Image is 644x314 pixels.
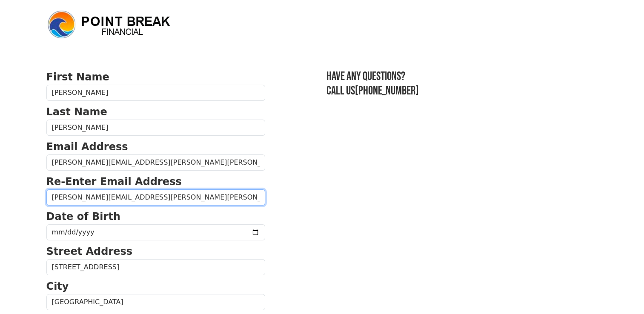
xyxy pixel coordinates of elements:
[46,176,182,188] strong: Re-Enter Email Address
[46,106,107,118] strong: Last Name
[46,211,120,223] strong: Date of Birth
[46,154,265,171] input: Email Address
[46,120,265,136] input: Last Name
[46,85,265,101] input: First Name
[46,9,174,40] img: logo.png
[46,259,265,275] input: Street Address
[326,84,598,98] h3: Call us
[46,189,265,206] input: Re-Enter Email Address
[46,71,109,83] strong: First Name
[355,84,419,98] a: [PHONE_NUMBER]
[46,141,128,153] strong: Email Address
[326,69,598,84] h3: Have any questions?
[46,245,133,257] strong: Street Address
[46,294,265,310] input: City
[46,280,69,292] strong: City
